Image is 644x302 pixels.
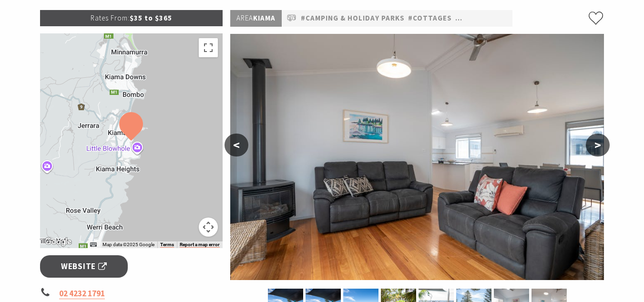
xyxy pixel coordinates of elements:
span: Rates From: [91,13,130,22]
button: Toggle fullscreen view [199,38,218,57]
span: Area [236,13,253,22]
a: 02 4232 1791 [59,288,105,299]
a: Terms (opens in new tab) [160,242,174,248]
button: > [586,134,610,156]
a: #Cottages [408,12,452,24]
a: #Camping & Holiday Parks [301,12,405,24]
p: Kiama [230,10,282,27]
a: Website [40,255,128,278]
a: Open this area in Google Maps (opens a new window) [42,236,74,248]
button: Keyboard shortcuts [90,241,97,248]
a: #Pet Friendly [455,12,511,24]
span: Map data ©2025 Google [102,242,154,247]
button: < [225,134,248,156]
button: Map camera controls [199,218,218,237]
span: Website [61,260,107,273]
p: $35 to $365 [40,10,223,26]
img: 3 bedroom cabin [230,34,604,280]
a: Report a map error [180,242,220,248]
img: Google [42,236,74,248]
